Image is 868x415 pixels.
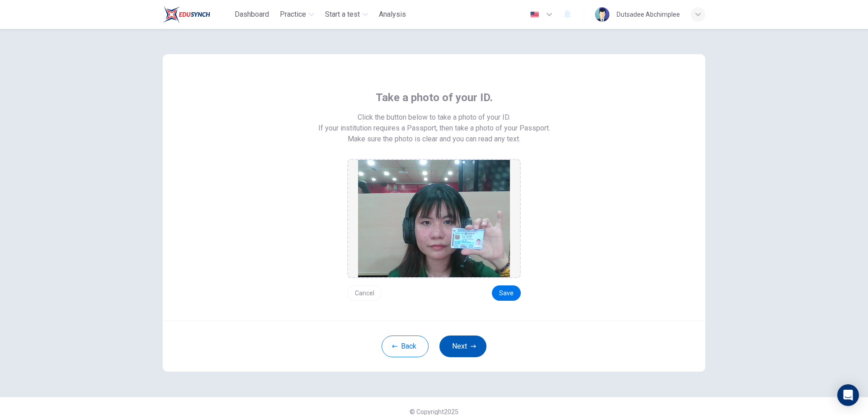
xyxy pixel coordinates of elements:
button: Analysis [375,6,410,23]
button: Back [382,336,429,357]
span: Take a photo of your ID. [376,90,493,105]
a: Train Test logo [163,5,231,23]
button: Cancel [347,285,382,301]
span: Click the button below to take a photo of your ID. If your institution requires a Passport, then ... [318,112,550,134]
button: Practice [276,6,318,23]
div: Open Intercom Messenger [837,384,859,406]
span: Start a test [325,9,360,20]
img: preview screemshot [358,160,510,277]
button: Next [439,336,486,357]
button: Save [492,285,521,301]
span: Make sure the photo is clear and you can read any text. [348,134,520,145]
span: Analysis [379,9,406,20]
button: Start a test [321,6,372,23]
span: Practice [280,9,306,20]
img: Train Test logo [163,5,210,23]
img: en [529,11,540,18]
img: Profile picture [595,7,609,22]
div: Dutsadee Abchimplee [617,9,680,20]
span: Dashboard [235,9,269,20]
button: Dashboard [231,6,273,23]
